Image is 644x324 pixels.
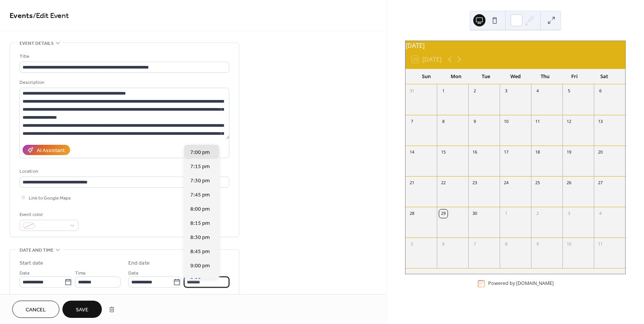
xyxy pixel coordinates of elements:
div: Title [20,52,228,61]
span: 8:15 pm [190,219,210,227]
div: 7 [408,118,416,126]
div: Sat [590,69,619,84]
div: 8 [439,118,448,126]
div: 24 [502,179,510,187]
div: 17 [502,148,510,157]
div: Mon [441,69,471,84]
div: 8 [502,240,510,249]
div: 4 [533,87,542,95]
div: 25 [533,179,542,187]
div: 16 [471,148,479,157]
div: 6 [439,240,448,249]
div: Sun [412,69,441,84]
div: 31 [408,87,416,95]
div: 11 [533,118,542,126]
span: 7:00 pm [190,149,210,157]
div: 5 [408,240,416,249]
div: 28 [408,209,416,218]
div: AI Assistant [37,147,65,155]
div: 7 [471,240,479,249]
div: 23 [471,179,479,187]
span: 7:15 pm [190,163,210,171]
a: Events [10,8,33,23]
span: Time [75,269,86,277]
div: 30 [471,209,479,218]
span: Save [76,306,88,314]
span: 8:00 pm [190,205,210,213]
div: 6 [596,87,605,95]
div: Powered by [488,280,554,286]
div: 27 [596,179,605,187]
div: 9 [471,118,479,126]
div: End date [128,259,150,267]
div: Description [20,79,228,87]
div: 10 [502,118,510,126]
div: 20 [596,148,605,157]
span: Date and time [20,246,54,254]
button: Cancel [12,301,59,318]
div: 3 [502,87,510,95]
div: 10 [565,240,573,249]
div: 2 [471,87,479,95]
span: 8:30 pm [190,234,210,242]
div: 11 [596,240,605,249]
div: Tue [471,69,500,84]
div: Event color [20,211,77,219]
span: Event details [20,39,54,47]
div: Wed [500,69,530,84]
div: 26 [565,179,573,187]
span: Date [20,269,30,277]
div: 9 [533,240,542,249]
span: Cancel [26,306,46,314]
div: 15 [439,148,448,157]
span: 9:15 pm [190,276,210,284]
div: 14 [408,148,416,157]
span: 7:30 pm [190,177,210,185]
div: 21 [408,179,416,187]
div: [DATE] [405,41,625,50]
div: 12 [565,118,573,126]
span: Link to Google Maps [29,194,71,202]
div: 18 [533,148,542,157]
a: [DOMAIN_NAME] [516,280,554,286]
div: 13 [596,118,605,126]
div: 1 [439,87,448,95]
div: Location [20,167,228,175]
span: Time [184,269,195,277]
div: 2 [533,209,542,218]
div: Fri [560,69,589,84]
span: Date [128,269,139,277]
span: 9:00 pm [190,262,210,270]
span: 8:45 pm [190,248,210,256]
div: 19 [565,148,573,157]
div: 4 [596,209,605,218]
div: 3 [565,209,573,218]
div: 29 [439,209,448,218]
div: Start date [20,259,43,267]
button: AI Assistant [23,145,70,155]
span: 7:45 pm [190,191,210,199]
button: Save [62,301,102,318]
div: 5 [565,87,573,95]
span: / Edit Event [33,8,69,23]
div: Thu [530,69,560,84]
div: 1 [502,209,510,218]
div: 22 [439,179,448,187]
